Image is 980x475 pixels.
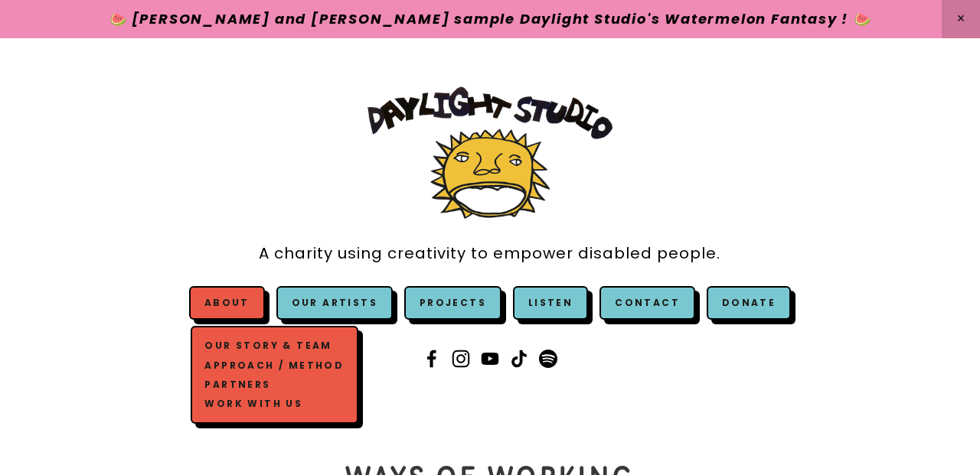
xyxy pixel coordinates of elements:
[404,286,501,320] a: Projects
[201,394,348,413] a: Work with us
[707,286,791,320] a: Donate
[259,236,720,271] a: A charity using creativity to empower disabled people.
[204,296,250,309] a: About
[201,337,348,356] a: Our Story & Team
[528,296,573,309] a: Listen
[599,286,695,320] a: Contact
[201,375,348,394] a: Partners
[276,286,393,320] a: Our Artists
[367,86,612,219] img: Daylight Studio
[201,356,348,375] a: Approach / Method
